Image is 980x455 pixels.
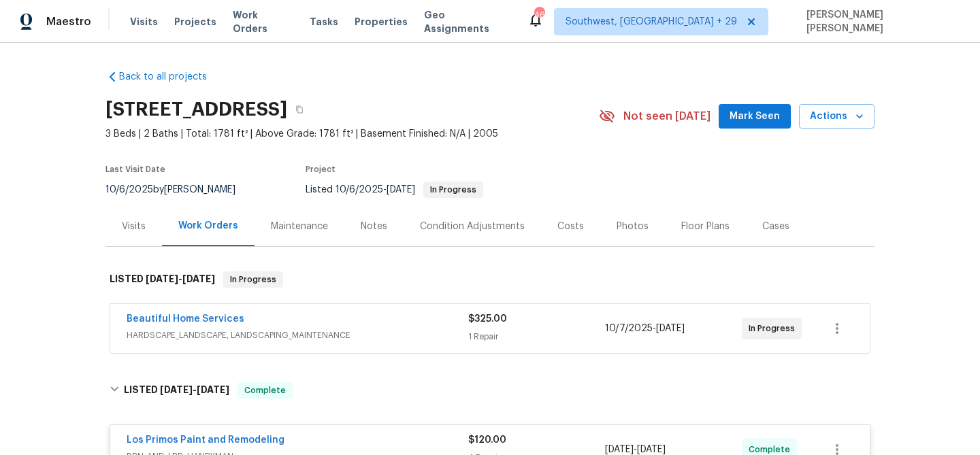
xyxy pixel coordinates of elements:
span: Southwest, [GEOGRAPHIC_DATA] + 29 [566,15,737,29]
div: Condition Adjustments [420,220,525,233]
a: Back to all projects [105,70,236,84]
span: Project [306,165,336,173]
div: Costs [557,220,584,233]
span: [PERSON_NAME] [PERSON_NAME] [801,8,960,35]
span: - [605,322,685,335]
span: $325.00 [468,314,507,324]
span: - [160,385,229,394]
a: Los Primos Paint and Remodeling [127,435,284,445]
span: Maestro [46,15,91,29]
div: LISTED [DATE]-[DATE]In Progress [105,258,875,301]
span: [DATE] [656,324,685,333]
span: 10/6/2025 [105,185,153,195]
span: - [146,274,215,284]
span: [DATE] [387,185,415,195]
span: Properties [355,15,408,29]
span: 10/6/2025 [336,185,383,195]
div: Work Orders [178,219,238,233]
span: Tasks [310,17,338,27]
span: Not seen [DATE] [623,109,710,123]
div: Maintenance [271,220,328,233]
span: In Progress [749,322,800,335]
span: Visits [130,15,158,29]
span: Work Orders [233,8,293,35]
div: Photos [617,220,649,233]
span: 3 Beds | 2 Baths | Total: 1781 ft² | Above Grade: 1781 ft² | Basement Finished: N/A | 2005 [105,127,599,141]
div: Cases [762,220,789,233]
div: LISTED [DATE]-[DATE]Complete [105,369,875,412]
span: HARDSCAPE_LANDSCAPE, LANDSCAPING_MAINTENANCE [127,328,468,342]
span: [DATE] [146,274,178,284]
h6: LISTED [124,382,229,399]
span: Last Visit Date [105,165,165,173]
span: Actions [810,108,864,125]
div: Visits [122,220,146,233]
h6: LISTED [110,271,215,288]
div: by [PERSON_NAME] [105,182,252,198]
span: [DATE] [637,445,666,454]
button: Copy Address [287,97,312,122]
span: In Progress [425,186,482,194]
div: Floor Plans [681,220,730,233]
span: Complete [239,384,291,397]
span: - [336,185,415,195]
div: 1 Repair [468,330,605,343]
span: Listed [306,185,483,195]
a: Beautiful Home Services [127,314,244,324]
span: In Progress [225,273,282,286]
span: $120.00 [468,435,506,445]
div: Notes [361,220,387,233]
span: [DATE] [605,445,634,454]
button: Actions [799,104,875,129]
div: 467 [534,8,544,22]
button: Mark Seen [719,104,791,129]
span: Geo Assignments [424,8,510,35]
span: [DATE] [160,385,193,394]
span: Projects [174,15,216,29]
span: [DATE] [182,274,215,284]
span: 10/7/2025 [605,324,653,333]
span: Mark Seen [730,108,780,125]
span: [DATE] [197,385,229,394]
h2: [STREET_ADDRESS] [105,103,287,116]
